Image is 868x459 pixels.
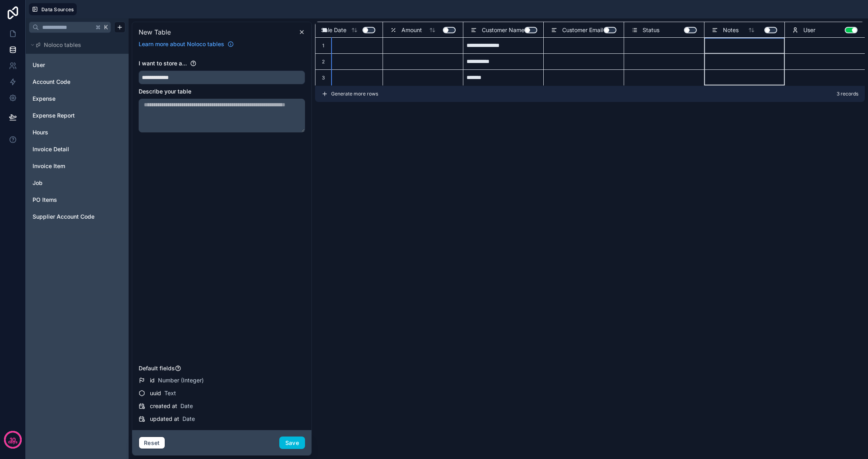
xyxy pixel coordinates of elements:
[139,437,165,449] button: Reset
[315,69,331,85] div: 3
[29,39,121,51] button: Noloco tables
[321,26,346,34] span: Sale Date
[139,60,187,67] span: I want to store a...
[33,162,98,170] a: Invoice Item
[315,53,331,69] div: 2
[33,95,98,103] a: Expense
[139,40,224,48] span: Learn more about Noloco tables
[150,389,161,397] span: uuid
[33,145,98,153] a: Invoice Detail
[29,126,125,139] div: Hours
[33,78,98,86] a: Account Code
[562,26,603,34] span: Customer Email
[33,162,65,170] span: Invoice Item
[321,86,378,102] button: Generate more rows
[29,92,125,105] div: Expense
[33,213,98,221] a: Supplier Account Code
[29,59,125,71] div: User
[33,112,75,120] span: Expense Report
[33,213,94,221] span: Supplier Account Code
[150,415,179,423] span: updated at
[158,376,204,384] span: Number (Integer)
[33,78,70,86] span: Account Code
[837,91,858,97] span: 3 records
[643,26,659,34] span: Status
[33,95,55,103] span: Expense
[29,210,125,223] div: Supplier Account Code
[315,37,331,53] div: 1
[139,88,191,95] span: Describe your table
[279,437,305,449] button: Save
[164,389,176,397] span: Text
[33,179,43,187] span: Job
[803,26,815,34] span: User
[29,160,125,173] div: Invoice Item
[33,196,57,204] span: PO Items
[33,196,98,204] a: PO Items
[29,3,77,15] button: Data Sources
[723,26,739,34] span: Notes
[33,128,48,136] span: Hours
[139,365,175,372] span: Default fields
[33,145,69,153] span: Invoice Detail
[33,179,98,187] a: Job
[482,26,524,34] span: Customer Name
[401,26,422,34] span: Amount
[29,177,125,189] div: Job
[29,193,125,206] div: PO Items
[150,376,155,384] span: id
[44,41,81,49] span: Noloco tables
[41,6,74,12] span: Data Sources
[33,128,98,136] a: Hours
[331,91,378,97] span: Generate more rows
[10,436,16,444] p: 10
[182,415,195,423] span: Date
[29,143,125,156] div: Invoice Detail
[139,27,171,37] span: New Table
[180,402,193,410] span: Date
[8,439,18,445] p: days
[33,112,98,120] a: Expense Report
[135,40,237,48] a: Learn more about Noloco tables
[29,75,125,88] div: Account Code
[150,402,177,410] span: created at
[33,61,98,69] a: User
[103,24,109,30] span: K
[33,61,45,69] span: User
[29,109,125,122] div: Expense Report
